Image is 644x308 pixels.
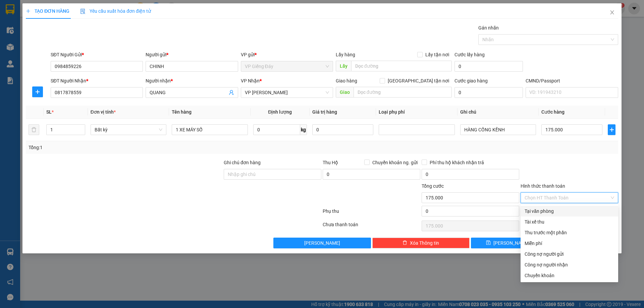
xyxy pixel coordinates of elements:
span: SL [46,109,52,115]
input: Ghi chú đơn hàng [224,169,321,180]
span: VP Nhận [241,78,260,83]
button: Close [603,3,622,22]
input: Cước lấy hàng [454,61,523,72]
span: Đơn vị tính [91,109,116,115]
div: SĐT Người Nhận [51,77,143,84]
span: save [486,240,491,246]
div: CMND/Passport [526,77,618,84]
label: Cước giao hàng [454,78,488,83]
div: Tài xế thu [525,218,614,226]
span: Chuyển khoản ng. gửi [370,159,420,166]
div: Thu trước một phần [525,229,614,236]
input: Ghi Chú [460,124,536,135]
span: [PERSON_NAME] [304,239,340,247]
span: Yêu cầu xuất hóa đơn điện tử [80,8,151,14]
span: Cước hàng [541,109,565,115]
span: Tổng cước [422,183,444,189]
button: [PERSON_NAME] [273,238,371,248]
span: kg [300,124,307,135]
span: Giao [336,87,354,98]
button: delete [29,124,39,135]
span: Xóa Thông tin [410,239,439,247]
span: plus [33,89,43,95]
div: Tổng: 1 [29,144,249,151]
button: deleteXóa Thông tin [372,238,470,248]
span: Tên hàng [172,109,192,115]
span: VP Võ Chí Công [245,87,329,98]
input: Dọc đường [351,61,452,71]
input: Dọc đường [354,87,452,98]
span: Thu Hộ [323,160,338,165]
button: plus [608,124,615,135]
span: Định lượng [268,109,292,115]
button: plus [32,86,43,97]
span: Lấy [336,61,351,71]
label: Hình thức thanh toán [521,183,565,189]
div: Phụ thu [322,207,421,219]
div: Cước gửi hàng sẽ được ghi vào công nợ của người nhận [521,259,618,270]
div: Người nhận [146,77,238,84]
span: plus [26,9,31,13]
span: Bất kỳ [95,125,162,135]
div: Công nợ người nhận [525,261,614,268]
label: Ghi chú đơn hàng [224,160,261,165]
span: Giao hàng [336,78,357,83]
span: TẠO ĐƠN HÀNG [26,8,69,14]
span: close [609,10,615,15]
label: Gán nhãn [478,25,499,30]
div: VP gửi [241,51,333,58]
div: SĐT Người Gửi [51,51,143,58]
div: Tại văn phòng [525,207,614,215]
span: Giá trị hàng [312,109,337,115]
span: user-add [229,90,234,95]
div: Công nợ người gửi [525,250,614,258]
div: Chưa thanh toán [322,221,421,233]
input: 0 [312,124,373,135]
span: Lấy hàng [336,52,355,57]
span: [GEOGRAPHIC_DATA] tận nơi [385,77,452,84]
div: Cước gửi hàng sẽ được ghi vào công nợ của người gửi [521,249,618,259]
th: Loại phụ phí [376,106,457,119]
div: Chuyển khoản [525,272,614,279]
input: Cước giao hàng [454,87,523,98]
span: VP Giếng Đáy [245,61,329,71]
span: delete [402,240,407,246]
span: plus [608,127,615,132]
span: Phí thu hộ khách nhận trả [427,159,487,166]
div: Người gửi [146,51,238,58]
img: icon [80,9,86,14]
div: Miễn phí [525,240,614,247]
span: [PERSON_NAME] [493,239,529,247]
span: Lấy tận nơi [423,51,452,58]
button: save[PERSON_NAME] [471,238,544,248]
input: VD: Bàn, Ghế [172,124,248,135]
label: Cước lấy hàng [454,52,485,57]
th: Ghi chú [458,106,539,119]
